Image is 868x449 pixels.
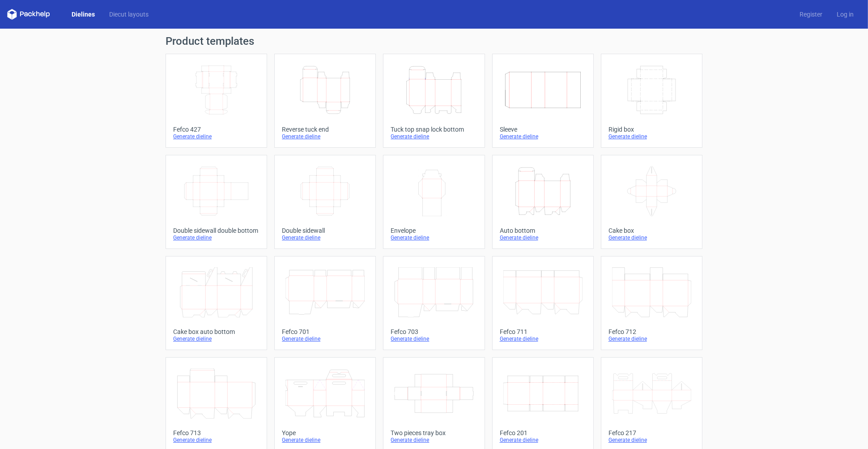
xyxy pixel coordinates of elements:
a: Fefco 711Generate dieline [492,256,594,350]
div: Envelope [391,227,477,234]
a: EnvelopeGenerate dieline [383,155,485,249]
a: SleeveGenerate dieline [492,54,594,148]
div: Double sidewall double bottom [173,227,260,234]
div: Generate dieline [173,436,260,444]
a: Rigid boxGenerate dieline [601,54,702,148]
a: Tuck top snap lock bottomGenerate dieline [383,54,485,148]
a: Log in [830,10,861,19]
div: Generate dieline [391,133,477,140]
div: Cake box auto bottom [173,328,260,335]
div: Sleeve [500,126,586,133]
div: Auto bottom [500,227,586,234]
a: Register [792,10,830,19]
div: Generate dieline [282,436,368,444]
div: Generate dieline [500,133,586,140]
div: Generate dieline [500,436,586,444]
a: Reverse tuck endGenerate dieline [274,54,376,148]
div: Reverse tuck end [282,126,368,133]
div: Fefco 713 [173,429,260,436]
div: Fefco 201 [500,429,586,436]
div: Generate dieline [608,335,695,342]
div: Generate dieline [500,335,586,342]
div: Generate dieline [173,335,260,342]
div: Rigid box [608,126,695,133]
div: Generate dieline [173,234,260,241]
a: Auto bottomGenerate dieline [492,155,594,249]
a: Dielines [64,10,102,19]
a: Cake boxGenerate dieline [601,155,702,249]
div: Generate dieline [391,436,477,444]
div: Fefco 217 [608,429,695,436]
div: Fefco 427 [173,126,260,133]
div: Generate dieline [500,234,586,241]
div: Generate dieline [282,234,368,241]
div: Fefco 703 [391,328,477,335]
h1: Product templates [166,36,702,47]
div: Generate dieline [608,133,695,140]
div: Generate dieline [391,335,477,342]
div: Generate dieline [173,133,260,140]
a: Diecut layouts [102,10,156,19]
div: Generate dieline [608,234,695,241]
div: Double sidewall [282,227,368,234]
div: Tuck top snap lock bottom [391,126,477,133]
div: Generate dieline [391,234,477,241]
div: Yope [282,429,368,436]
a: Fefco 712Generate dieline [601,256,702,350]
a: Double sidewallGenerate dieline [274,155,376,249]
a: Fefco 701Generate dieline [274,256,376,350]
div: Generate dieline [282,335,368,342]
a: Fefco 703Generate dieline [383,256,485,350]
div: Fefco 701 [282,328,368,335]
div: Generate dieline [282,133,368,140]
a: Fefco 427Generate dieline [166,54,267,148]
div: Cake box [608,227,695,234]
div: Fefco 712 [608,328,695,335]
a: Double sidewall double bottomGenerate dieline [166,155,267,249]
div: Fefco 711 [500,328,586,335]
div: Two pieces tray box [391,429,477,436]
div: Generate dieline [608,436,695,444]
a: Cake box auto bottomGenerate dieline [166,256,267,350]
